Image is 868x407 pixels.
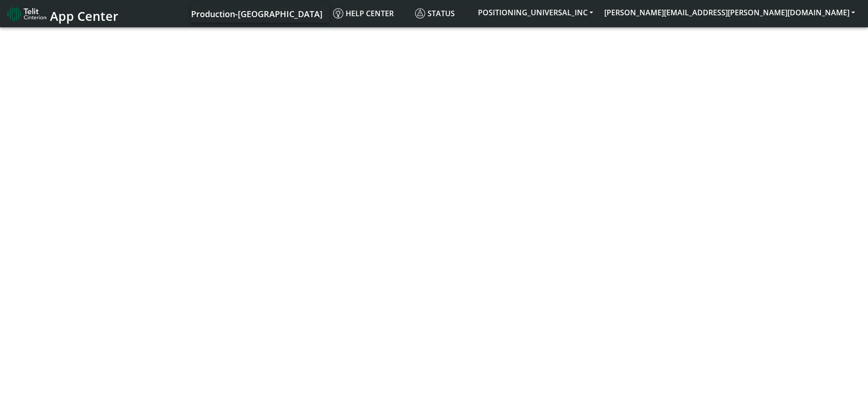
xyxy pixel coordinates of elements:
span: Status [415,8,455,19]
span: Help center [333,8,394,19]
a: Status [411,4,472,23]
button: [PERSON_NAME][EMAIL_ADDRESS][PERSON_NAME][DOMAIN_NAME] [599,4,861,21]
img: logo-telit-cinterion-gw-new.png [7,6,46,21]
span: App Center [50,7,118,25]
img: knowledge.svg [333,8,343,19]
button: POSITIONING_UNIVERSAL_INC [472,4,599,21]
img: status.svg [415,8,425,19]
a: Your current platform instance [191,4,322,23]
a: Help center [329,4,411,23]
span: Production-[GEOGRAPHIC_DATA] [191,8,322,19]
a: App Center [7,4,117,24]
